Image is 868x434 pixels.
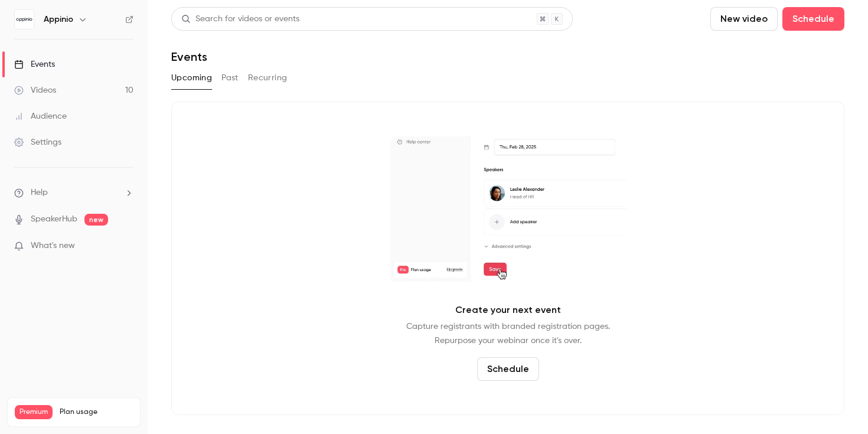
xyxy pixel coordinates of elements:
span: new [84,214,108,226]
iframe: Noticeable Trigger [119,241,133,252]
button: Schedule [782,7,844,31]
a: SpeakerHub [31,213,77,226]
div: Settings [14,136,61,148]
div: Search for videos or events [181,13,299,25]
p: Capture registrants with branded registration pages. Repurpose your webinar once it's over. [406,319,610,348]
div: Videos [14,84,56,96]
img: Appinio [15,10,34,29]
div: Events [14,58,55,70]
li: help-dropdown-opener [14,187,133,199]
span: Help [31,187,48,199]
button: Schedule [477,357,539,381]
h6: Appinio [44,14,73,25]
p: Create your next event [455,303,561,317]
div: Audience [14,110,67,122]
button: Recurring [248,68,288,87]
span: Premium [15,405,53,419]
button: New video [710,7,778,31]
span: What's new [31,240,75,252]
button: Upcoming [171,68,212,87]
span: Plan usage [60,407,133,417]
button: Past [221,68,239,87]
h1: Events [171,50,207,64]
